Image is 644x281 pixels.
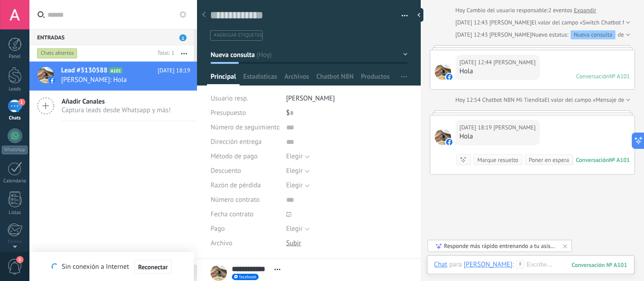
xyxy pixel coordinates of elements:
[211,164,279,178] div: Descuento
[286,224,303,233] span: Elegir
[446,139,452,145] img: facebook-sm.svg
[211,240,232,247] span: Archivo
[211,109,246,117] span: Presupuesto
[493,58,535,67] span: Alfredo Ruíz
[211,94,248,103] span: Usuario resp.
[456,95,482,105] div: Hoy 12:54
[29,29,194,45] div: Entradas
[609,156,630,164] div: № A101
[456,18,490,27] div: [DATE] 12:43
[532,30,568,39] span: Nuevo estatus:
[2,210,28,216] div: Listas
[49,77,55,83] img: facebook-sm.svg
[211,211,254,218] span: Fecha contrato
[435,129,451,145] span: Alfredo Ruíz
[135,260,172,274] button: Reconectar
[211,91,279,106] div: Usuario resp.
[456,6,596,15] div: Cambio del usuario responsable:
[29,62,197,90] a: Lead #3130588 A101 [DATE] 18:19 [PERSON_NAME]: Hola
[154,49,174,58] div: Total: 1
[460,123,494,132] div: [DATE] 18:19
[211,182,261,189] span: Razón de pérdida
[211,106,279,120] div: Presupuesto
[109,67,122,73] span: A101
[16,256,24,263] span: 1
[211,167,241,174] span: Descuento
[138,264,168,270] span: Reconectar
[214,32,262,38] span: #agregar etiquetas
[211,138,262,145] span: Dirección entrega
[574,6,596,15] a: Expandir
[37,48,77,59] div: Chats abiertos
[61,76,173,84] span: [PERSON_NAME]: Hola
[62,106,171,114] span: Captura leads desde Whatsapp y más!
[211,178,279,193] div: Razón de pérdida
[286,152,303,161] span: Elegir
[456,30,490,39] div: [DATE] 12:43
[211,120,279,135] div: Número de seguimiento
[460,58,494,67] div: [DATE] 12:44
[18,99,25,106] span: 1
[435,64,451,80] span: Alfredo Ruíz
[211,149,279,164] div: Método de pago
[286,164,310,178] button: Elegir
[482,96,545,104] span: Chatbot N8N Mi Tiendita
[158,66,190,75] span: [DATE] 18:19
[572,261,627,269] div: 101
[610,72,630,80] div: № A101
[529,156,569,164] div: Poner en espera
[449,260,462,269] span: para
[211,135,279,149] div: Dirección entrega
[211,124,280,131] span: Número de seguimiento
[460,132,536,141] div: Hola
[576,156,609,164] div: Conversación
[243,72,277,86] span: Estadísticas
[460,67,536,76] div: Hola
[444,242,557,250] div: Responde más rápido entrenando a tu asistente AI con tus fuentes de datos
[446,74,452,80] img: facebook-sm.svg
[239,275,256,279] span: facebook
[179,34,187,41] span: 1
[174,45,194,62] button: Más
[571,30,615,39] div: Nueva consulta
[52,259,171,274] div: Sin conexión a Internet
[414,8,423,22] div: Ocultar
[211,193,279,207] div: Número contrato
[493,123,535,132] span: Alfredo Ruíz
[576,72,610,80] div: Conversación
[286,94,335,103] span: [PERSON_NAME]
[286,181,303,190] span: Elegir
[286,149,310,164] button: Elegir
[211,222,279,236] div: Pago
[361,72,390,86] span: Productos
[284,72,309,86] span: Archivos
[2,146,28,154] div: WhatsApp
[286,167,303,175] span: Elegir
[2,86,28,92] div: Leads
[477,156,518,164] div: Marque resuelto
[513,260,514,269] span: :
[2,115,28,121] div: Chats
[2,54,28,60] div: Panel
[548,6,572,15] span: 2 eventos
[62,97,171,106] span: Añadir Canales
[286,178,310,193] button: Elegir
[211,225,225,232] span: Pago
[2,178,28,184] div: Calendario
[211,72,236,86] span: Principal
[61,66,107,75] span: Lead #3130588
[211,196,260,203] span: Número contrato
[456,6,467,15] div: Hoy
[286,106,408,120] div: $
[211,236,279,251] div: Archivo
[286,222,310,236] button: Elegir
[489,31,531,38] span: Alfredo Ruiz
[489,19,531,26] span: Alfredo Ruiz
[211,153,258,160] span: Método de pago
[532,18,637,27] span: El valor del campo «Switch Chatbot N8N»
[464,260,513,268] div: Alfredo Ruíz
[211,207,279,222] div: Fecha contrato
[316,72,354,86] span: Chatbot N8N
